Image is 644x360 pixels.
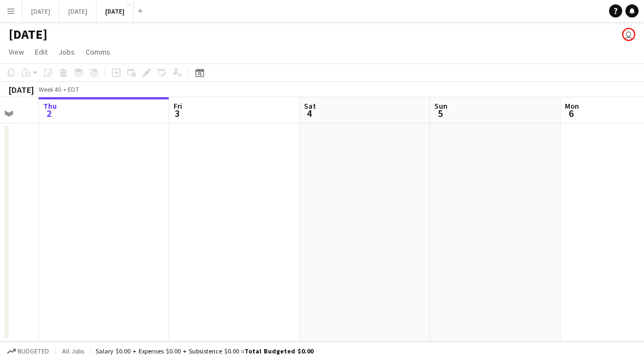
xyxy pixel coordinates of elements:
[245,347,313,355] span: Total Budgeted $0.00
[172,107,182,120] span: 3
[4,45,28,59] a: View
[304,101,316,111] span: Sat
[86,47,110,57] span: Comms
[22,1,59,22] button: [DATE]
[59,1,97,22] button: [DATE]
[60,347,86,355] span: All jobs
[622,28,635,41] app-user-avatar: Jolanta Rokowski
[563,107,579,120] span: 6
[96,347,313,355] div: Salary $0.00 + Expenses $0.00 + Subsistence $0.00 =
[565,101,579,111] span: Mon
[433,107,448,120] span: 5
[31,45,52,59] a: Edit
[36,85,63,93] span: Week 40
[35,47,47,57] span: Edit
[58,47,75,57] span: Jobs
[81,45,115,59] a: Comms
[43,101,57,111] span: Thu
[174,101,182,111] span: Fri
[434,101,448,111] span: Sun
[54,45,79,59] a: Jobs
[9,47,24,57] span: View
[5,345,51,357] button: Budgeted
[17,347,49,355] span: Budgeted
[302,107,316,120] span: 4
[41,107,57,120] span: 2
[9,84,34,95] div: [DATE]
[9,26,47,43] h1: [DATE]
[68,85,79,93] div: EDT
[97,1,134,22] button: [DATE]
